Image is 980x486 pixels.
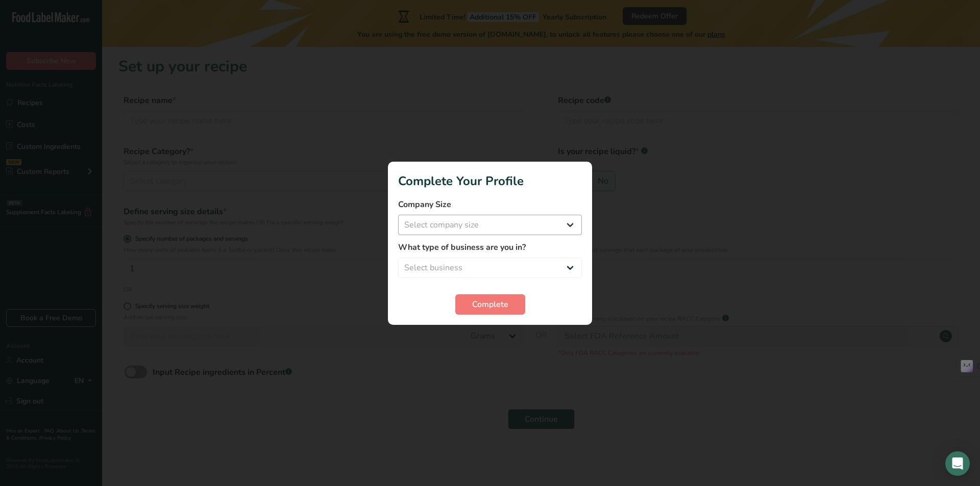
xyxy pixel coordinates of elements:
span: Complete [472,298,508,311]
div: Open Intercom Messenger [945,451,970,476]
button: Complete [455,294,525,315]
h1: Complete Your Profile [398,172,582,190]
label: Company Size [398,198,582,211]
label: What type of business are you in? [398,241,582,253]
